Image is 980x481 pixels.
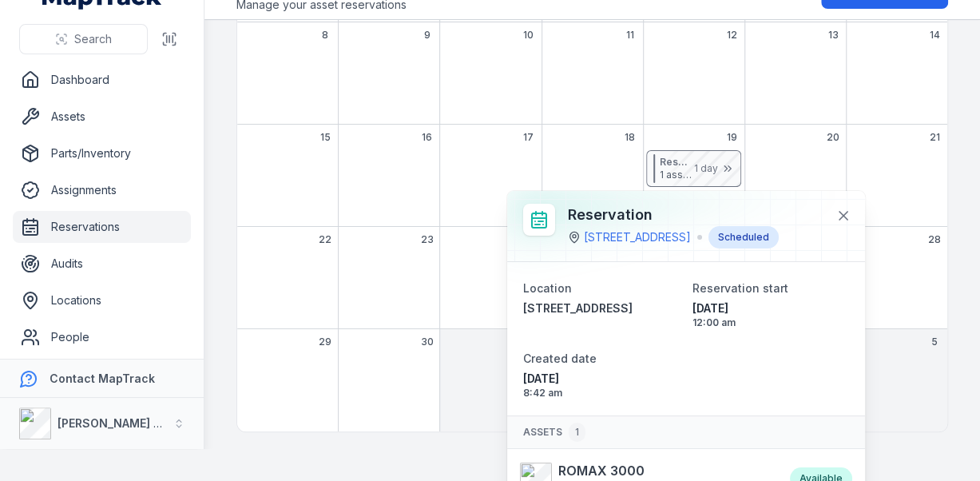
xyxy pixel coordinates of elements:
[558,461,664,480] strong: ROMAX 3000
[584,229,691,245] a: [STREET_ADDRESS]
[523,371,680,400] time: 18/09/2025, 8:42:21 am
[13,321,191,353] a: People
[569,423,585,442] div: 1
[319,336,331,348] span: 29
[568,204,779,226] h3: Reservation
[692,316,849,329] span: 12:00 am
[523,301,633,315] span: [STREET_ADDRESS]
[523,300,680,316] a: [STREET_ADDRESS]
[523,387,680,400] span: 8:42 am
[827,131,839,144] span: 20
[928,233,941,246] span: 28
[625,131,635,144] span: 18
[420,233,433,246] span: 23
[523,371,680,387] span: [DATE]
[19,24,148,54] button: Search
[420,336,433,348] span: 30
[13,174,191,206] a: Assignments
[523,29,534,42] span: 10
[74,31,112,47] span: Search
[423,29,430,42] span: 9
[931,336,938,348] span: 5
[726,131,736,144] span: 19
[692,300,849,316] span: [DATE]
[320,131,331,144] span: 15
[319,233,331,246] span: 22
[708,226,779,248] div: Scheduled
[13,248,191,280] a: Audits
[523,281,572,295] span: Location
[58,416,169,430] strong: [PERSON_NAME] Air
[646,150,741,187] button: Reservation for [STREET_ADDRESS]1 asset reserved1 day
[930,131,940,144] span: 21
[692,300,849,329] time: 19/09/2025, 12:00:00 am
[13,137,191,169] a: Parts/Inventory
[13,211,191,243] a: Reservations
[523,352,597,365] span: Created date
[726,29,736,42] span: 12
[523,423,585,442] span: Assets
[13,64,191,96] a: Dashboard
[50,372,155,385] strong: Contact MapTrack
[930,29,940,42] span: 14
[322,29,328,42] span: 8
[523,131,534,144] span: 17
[626,29,634,42] span: 11
[827,29,838,42] span: 13
[13,358,191,390] a: Forms
[692,281,788,295] span: Reservation start
[13,284,191,316] a: Locations
[13,101,191,133] a: Assets
[422,131,432,144] span: 16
